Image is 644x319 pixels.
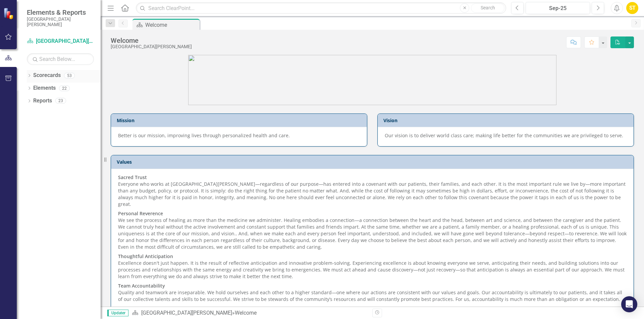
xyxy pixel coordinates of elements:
strong: Creative Vitality [118,305,155,312]
h3: Values [117,159,630,164]
input: Search ClearPoint... [136,2,506,14]
span: Updater [107,310,128,316]
button: Sep-25 [526,2,590,14]
input: Search Below... [27,53,94,65]
strong: Thoughtful Anticipation [118,253,173,259]
div: » [132,309,367,317]
p: Excellence doesn't just happen. It is the result of reflective anticipation and innovative proble... [118,252,627,281]
div: Welcome [235,310,257,316]
strong: Team Accountability [118,283,165,289]
h3: Vision [383,118,630,123]
div: Welcome [145,21,198,29]
span: Elements & Reports [27,8,94,16]
p: We see the process of healing as more than the medicine we administer. Healing embodies a connect... [118,209,627,252]
p: Everyone who works at [GEOGRAPHIC_DATA][PERSON_NAME]—regardless of our purpose—has entered into a... [118,174,627,209]
a: Reports [33,97,52,105]
h3: Mission [117,118,364,123]
div: Sep-25 [528,4,588,12]
a: [GEOGRAPHIC_DATA][PERSON_NAME] [27,37,94,45]
small: [GEOGRAPHIC_DATA][PERSON_NAME] [27,16,94,27]
strong: Personal Reverence [118,210,163,217]
strong: Sacred Trust [118,174,147,180]
p: Better is our mission, improving lives through personalized health and care. [118,132,360,139]
div: [GEOGRAPHIC_DATA][PERSON_NAME] [111,44,192,49]
p: Our vision is to deliver world class care; making life better for the communities we are privileg... [385,132,627,139]
img: SJRMC%20new%20logo%203.jpg [188,55,556,105]
a: Elements [33,84,56,92]
button: ST [626,2,638,14]
div: Open Intercom Messenger [621,296,637,312]
div: 22 [59,85,70,91]
a: Scorecards [33,72,61,79]
button: Search [471,3,504,13]
div: 23 [55,98,66,104]
div: 53 [64,73,75,78]
p: Quality and teamwork are inseparable. We hold ourselves and each other to a higher standard—one w... [118,281,627,304]
img: ClearPoint Strategy [3,8,15,19]
a: [GEOGRAPHIC_DATA][PERSON_NAME] [141,310,232,316]
span: Search [481,5,495,10]
div: Welcome [111,37,192,44]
